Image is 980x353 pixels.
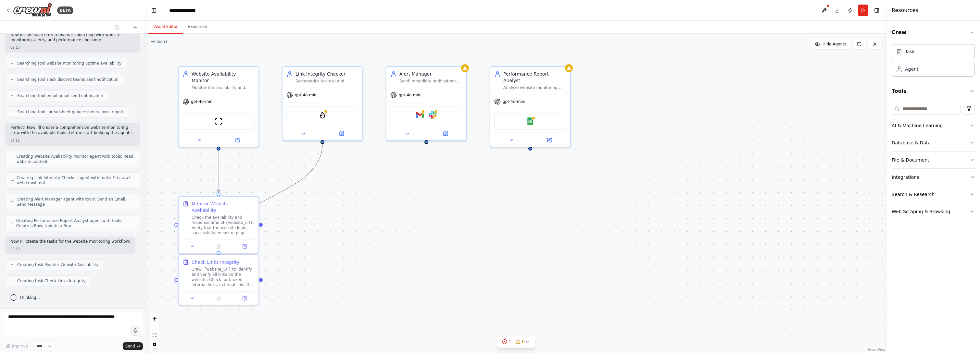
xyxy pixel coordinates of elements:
span: Creating Alert Manager agent with tools: Send an Email, Send Message [17,197,135,207]
button: File & Document [892,152,975,168]
div: Check Links Integrity [192,259,239,265]
button: Web Scraping & Browsing [892,203,975,220]
img: Gmail [416,111,424,119]
div: Monitor the availability and accessibility of {website_url} by regularly checking if the website ... [192,85,255,90]
span: gpt-4o-mini [503,99,525,104]
button: toggle interactivity [150,340,159,348]
g: Edge from 98df7bb4-6566-4a03-89bb-36f34a97478e to 226b8cd0-df55-44ba-8e17-cbaeff226b9f [215,144,326,251]
button: Database & Data [892,134,975,151]
nav: breadcrumb [169,7,203,14]
div: File & Document [892,157,929,163]
div: Integrations [892,174,919,180]
button: Crew [892,23,975,42]
span: Improve [12,344,28,349]
button: Execution [183,20,212,34]
div: Tools [892,100,975,225]
p: Perfect! Now I'll create a comprehensive website monitoring crew with the available tools. Let me... [10,125,135,135]
div: Task [905,48,915,55]
div: Check Links IntegrityCrawl {website_url} to identify and verify all links on the website. Check f... [178,254,259,305]
span: Thinking... [19,295,40,300]
button: Hide Agents [811,39,850,49]
button: Open in side panel [531,136,568,144]
div: Search & Research [892,191,935,198]
span: Searching tool website monitoring uptime availability [17,61,121,66]
button: Hide left sidebar [149,6,158,15]
span: Send [125,344,135,349]
button: Switch to previous chat [112,23,127,31]
button: Open in side panel [233,242,256,250]
div: Alert Manager [399,71,462,77]
div: Monitor Website Availability [192,201,255,213]
span: Creating Link Integrity Checker agent with tools: Firecrawl web crawl tool [17,175,135,186]
div: Website Availability MonitorMonitor the availability and accessibility of {website_url} by regula... [178,66,259,147]
button: AI & Machine Learning [892,117,975,134]
button: Improve [3,342,31,350]
img: FirecrawlCrawlWebsiteTool [319,111,326,119]
div: Check the availability and response time of {website_url}. Verify that the website loads successf... [192,215,255,236]
img: Slack [429,111,437,119]
div: 09.13 [10,138,135,143]
div: Monitor Website AvailabilityCheck the availability and response time of {website_url}. Verify tha... [178,196,259,253]
div: Website Availability Monitor [192,71,255,84]
button: Hide right sidebar [872,6,881,15]
div: Crew [892,42,975,82]
span: Creating Performance Report Analyst agent with tools: Create a Row, Update a Row [16,218,135,228]
span: Creating task Check Links Integrity [17,278,85,284]
button: zoom out [150,323,159,331]
div: 09.13 [10,247,130,251]
button: Open in side panel [427,130,464,138]
span: Hide Agents [823,42,846,47]
div: Agent [905,66,918,72]
div: BETA [57,6,73,14]
div: Analyze website monitoring data to generate comprehensive weekly performance reports with uptime ... [503,85,566,90]
button: Click to speak your automation idea [131,326,140,335]
div: Performance Report Analyst [503,71,566,84]
button: Send [123,342,143,350]
div: Send immediate notifications via email and Slack when website issues are detected, ensuring {noti... [399,79,462,84]
button: No output available [205,294,232,302]
img: Google Sheets [526,117,534,125]
button: 16 [497,336,535,348]
span: 6 [522,338,525,345]
button: Open in side panel [233,294,256,302]
span: Creating Website Availability Monitor agent with tools: Read website content [17,154,135,164]
button: Tools [892,82,975,100]
div: Systematically crawl and analyze {website_url} to identify broken links, missing resources, and n... [295,79,358,84]
button: Integrations [892,169,975,186]
img: Logo [13,3,52,18]
button: Open in side panel [219,136,256,144]
span: gpt-4o-mini [191,99,214,104]
button: Start a new chat [130,23,140,31]
button: Visual Editor [148,20,183,34]
p: Now I'll create the tasks for the website monitoring workflow: [10,239,130,244]
g: Edge from dcbf8317-8a51-4286-9054-30a649bf0fdb to 60a7efb1-6026-4b7d-8705-7749c9c45f5e [215,144,222,192]
h4: Resources [892,6,918,14]
button: zoom in [150,314,159,323]
div: AI & Machine Learning [892,122,943,129]
span: gpt-4o-mini [399,92,421,98]
button: No output available [205,242,232,250]
div: Link Integrity CheckerSystematically crawl and analyze {website_url} to identify broken links, mi... [282,66,363,141]
span: 1 [509,338,511,345]
button: Search & Research [892,186,975,203]
div: Crawl {website_url} to identify and verify all links on the website. Check for broken internal li... [192,267,255,287]
div: Web Scraping & Browsing [892,208,950,215]
span: gpt-4o-mini [295,92,318,98]
div: Link Integrity Checker [295,71,358,77]
span: Searching tool email gmail send notification [17,93,103,98]
span: Creating task Monitor Website Availability [17,262,98,267]
div: 09.13 [10,45,135,50]
a: React Flow attribution [868,348,886,352]
img: ScrapeWebsiteTool [215,117,222,125]
div: React Flow controls [150,314,159,348]
p: Now let me search for tools that could help with website monitoring, alerts, and performance chec... [10,32,135,43]
div: Performance Report AnalystAnalyze website monitoring data to generate comprehensive weekly perfor... [490,66,571,147]
span: Searching tool slack discord teams alert notification [17,77,119,82]
div: Database & Data [892,140,931,146]
span: Searching tool spreadsheet google sheets excel report [17,109,124,115]
button: fit view [150,331,159,340]
div: Version 1 [151,39,168,44]
div: Alert ManagerSend immediate notifications via email and Slack when website issues are detected, e... [386,66,467,141]
button: Open in side panel [323,130,360,138]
